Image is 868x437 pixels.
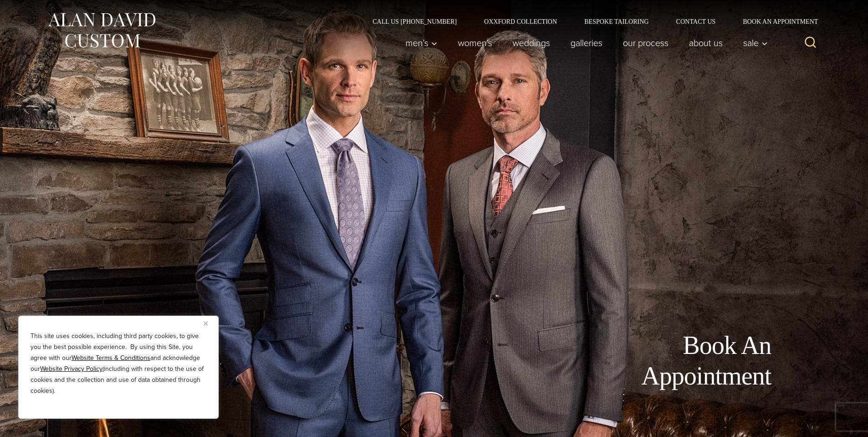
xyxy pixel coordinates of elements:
[359,18,471,25] a: Call Us [PHONE_NUMBER]
[678,34,733,52] a: About Us
[470,18,570,25] a: Oxxford Collection
[204,322,208,326] img: Close
[729,18,821,25] a: Book an Appointment
[800,32,822,54] button: View Search Form
[359,18,822,25] nav: Secondary Navigation
[612,34,678,52] a: Our Process
[502,34,560,52] a: weddings
[204,318,215,329] button: Close
[395,34,772,52] nav: Primary Navigation
[31,331,206,396] p: This site uses cookies, including third party cookies, to give you the best possible experience. ...
[663,18,729,25] a: Contact Us
[570,18,662,25] a: Bespoke Tailoring
[447,34,502,52] a: Women’s
[406,38,437,47] span: Men’s
[560,34,612,52] a: Galleries
[72,353,150,363] a: Website Terms & Conditions
[47,10,156,51] img: Alan David Custom
[743,38,768,47] span: Sale
[566,330,771,391] h1: Book An Appointment
[40,364,103,374] a: Website Privacy Policy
